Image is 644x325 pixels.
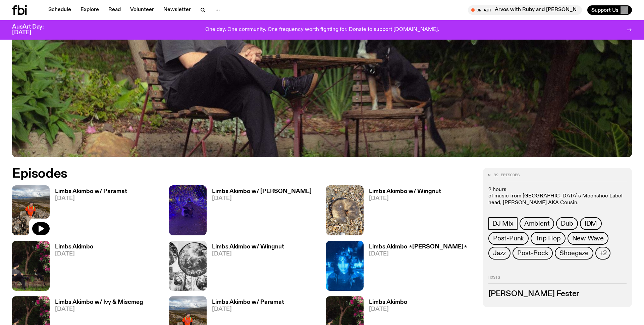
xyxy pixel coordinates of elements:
[104,5,125,15] a: Read
[12,24,55,36] h3: AusArt Day: [DATE]
[44,5,75,15] a: Schedule
[369,251,467,257] span: [DATE]
[55,196,127,201] span: [DATE]
[12,241,50,291] img: Jackson sits at an outdoor table, legs crossed and gazing at a black and brown dog also sitting a...
[55,244,93,250] h3: Limbs Akimbo
[513,247,553,260] a: Post-Rock
[572,235,604,242] span: New Wave
[212,189,312,194] h3: Limbs Akimbo w/ [PERSON_NAME]
[76,5,103,15] a: Explore
[369,307,407,312] span: [DATE]
[599,249,607,257] span: +2
[468,5,582,15] button: On AirArvos with Ruby and [PERSON_NAME]
[55,307,143,312] span: [DATE]
[493,235,524,242] span: Post-Punk
[520,217,554,230] a: Ambient
[212,307,284,312] span: [DATE]
[50,244,93,291] a: Limbs Akimbo[DATE]
[493,249,506,257] span: Jazz
[212,196,312,201] span: [DATE]
[561,220,573,227] span: Dub
[55,299,143,305] h3: Limbs Akimbo w/ Ivy & Miscmeg
[535,235,560,242] span: Trip Hop
[12,168,423,180] h2: Episodes
[559,249,588,257] span: Shoegaze
[517,249,548,257] span: Post-Rock
[556,217,578,230] a: Dub
[531,232,565,245] a: Trip Hop
[492,220,514,227] span: DJ Mix
[488,290,627,298] h3: [PERSON_NAME] Fester
[207,189,312,235] a: Limbs Akimbo w/ [PERSON_NAME][DATE]
[212,251,284,257] span: [DATE]
[488,276,627,284] h2: Hosts
[488,232,529,245] a: Post-Punk
[369,196,441,201] span: [DATE]
[207,244,284,291] a: Limbs Akimbo w/ Wingnut[DATE]
[55,189,127,194] h3: Limbs Akimbo w/ Paramat
[364,189,441,235] a: Limbs Akimbo w/ Wingnut[DATE]
[587,5,632,15] button: Support Us
[580,217,602,230] a: IDM
[488,187,627,206] p: 2 hours of music from [GEOGRAPHIC_DATA]'s Moonshoe Label head, [PERSON_NAME] AKA Cousin.
[488,217,518,230] a: DJ Mix
[369,189,441,194] h3: Limbs Akimbo w/ Wingnut
[55,251,93,257] span: [DATE]
[591,7,619,13] span: Support Us
[369,244,467,250] h3: Limbs Akimbo ⋆[PERSON_NAME]⋆
[369,299,407,305] h3: Limbs Akimbo
[169,241,207,291] img: Image from 'Domebooks: Reflecting on Domebook 2' by Lloyd Kahn
[494,173,520,177] span: 92 episodes
[488,247,511,260] a: Jazz
[212,244,284,250] h3: Limbs Akimbo w/ Wingnut
[205,27,439,33] p: One day. One community. One frequency worth fighting for. Donate to support [DOMAIN_NAME].
[555,247,593,260] a: Shoegaze
[50,189,127,235] a: Limbs Akimbo w/ Paramat[DATE]
[126,5,158,15] a: Volunteer
[524,220,550,227] span: Ambient
[585,220,597,227] span: IDM
[212,299,284,305] h3: Limbs Akimbo w/ Paramat
[364,244,467,291] a: Limbs Akimbo ⋆[PERSON_NAME]⋆[DATE]
[595,247,611,260] button: +2
[159,5,195,15] a: Newsletter
[568,232,608,245] a: New Wave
